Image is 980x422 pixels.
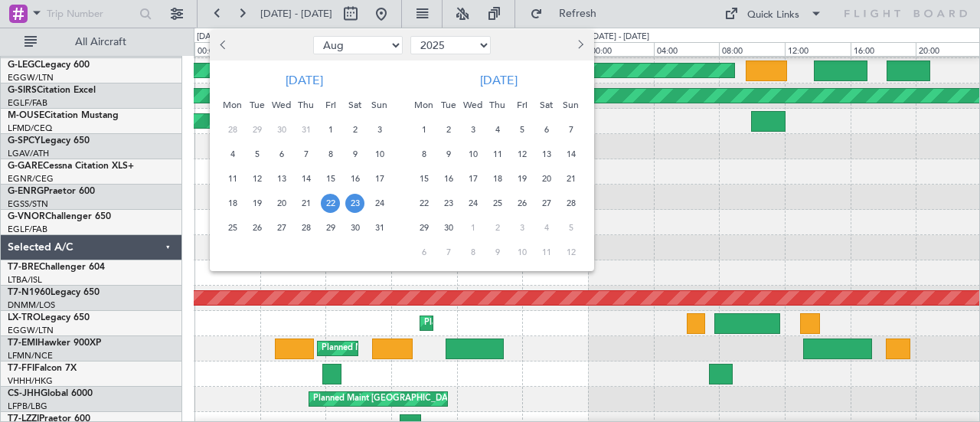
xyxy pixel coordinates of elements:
div: Tue [245,93,269,117]
div: 28-8-2025 [294,215,318,240]
span: 4 [488,120,507,139]
div: 11-10-2025 [534,240,559,264]
div: 23-9-2025 [436,191,461,215]
div: 27-9-2025 [534,191,559,215]
div: 5-9-2025 [510,117,534,142]
span: 26 [247,218,266,237]
span: 18 [488,169,507,188]
span: 8 [414,145,433,164]
span: 13 [537,145,556,164]
div: Fri [510,93,534,117]
div: Sat [534,93,559,117]
span: 25 [223,218,242,237]
span: 21 [561,169,580,188]
span: 16 [439,169,458,188]
span: 24 [370,194,389,213]
span: 5 [247,145,266,164]
div: 11-8-2025 [220,166,245,191]
div: 13-8-2025 [269,166,294,191]
div: 18-9-2025 [485,166,510,191]
div: 22-9-2025 [412,191,436,215]
span: 3 [512,218,531,237]
div: 9-8-2025 [343,142,367,166]
div: 16-8-2025 [343,166,367,191]
span: 5 [512,120,531,139]
div: 9-10-2025 [485,240,510,264]
span: 29 [321,218,340,237]
button: Next month [571,33,588,57]
span: 4 [537,218,556,237]
div: 29-8-2025 [318,215,343,240]
div: Wed [461,93,485,117]
span: 8 [463,243,482,262]
div: 11-9-2025 [485,142,510,166]
div: 14-8-2025 [294,166,318,191]
div: 9-9-2025 [436,142,461,166]
span: 30 [439,218,458,237]
span: 31 [370,218,389,237]
span: 2 [345,120,364,139]
div: 5-8-2025 [245,142,269,166]
div: 24-9-2025 [461,191,485,215]
div: 4-10-2025 [534,215,559,240]
div: 6-8-2025 [269,142,294,166]
span: 19 [512,169,531,188]
div: 1-10-2025 [461,215,485,240]
span: 10 [512,243,531,262]
span: 8 [321,145,340,164]
span: 15 [414,169,433,188]
div: 30-7-2025 [269,117,294,142]
span: 9 [345,145,364,164]
span: 16 [345,169,364,188]
span: 12 [561,243,580,262]
div: 18-8-2025 [220,191,245,215]
select: Select year [410,36,491,54]
div: 2-8-2025 [343,117,367,142]
span: 23 [345,194,364,213]
select: Select month [313,36,403,54]
span: 23 [439,194,458,213]
div: 19-9-2025 [510,166,534,191]
span: 27 [272,218,291,237]
span: 10 [370,145,389,164]
div: Thu [485,93,510,117]
div: 2-9-2025 [436,117,461,142]
span: 20 [537,169,556,188]
div: Fri [318,93,343,117]
span: 30 [272,120,291,139]
div: 25-8-2025 [220,215,245,240]
span: 3 [463,120,482,139]
div: 8-10-2025 [461,240,485,264]
span: 24 [463,194,482,213]
div: 25-9-2025 [485,191,510,215]
div: 4-8-2025 [220,142,245,166]
span: 11 [488,145,507,164]
span: 15 [321,169,340,188]
div: 26-8-2025 [245,215,269,240]
div: 7-9-2025 [559,117,583,142]
span: 5 [561,218,580,237]
span: 21 [296,194,315,213]
div: 10-8-2025 [367,142,392,166]
span: 2 [488,218,507,237]
span: 12 [512,145,531,164]
span: 9 [488,243,507,262]
div: 20-8-2025 [269,191,294,215]
span: 17 [463,169,482,188]
span: 1 [414,120,433,139]
div: 17-8-2025 [367,166,392,191]
div: 13-9-2025 [534,142,559,166]
div: 6-10-2025 [412,240,436,264]
span: 1 [463,218,482,237]
div: 3-8-2025 [367,117,392,142]
span: 6 [414,243,433,262]
span: 13 [272,169,291,188]
div: 26-9-2025 [510,191,534,215]
div: 31-7-2025 [294,117,318,142]
div: Thu [294,93,318,117]
span: 17 [370,169,389,188]
span: 22 [414,194,433,213]
span: 6 [272,145,291,164]
div: 3-10-2025 [510,215,534,240]
span: 12 [247,169,266,188]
